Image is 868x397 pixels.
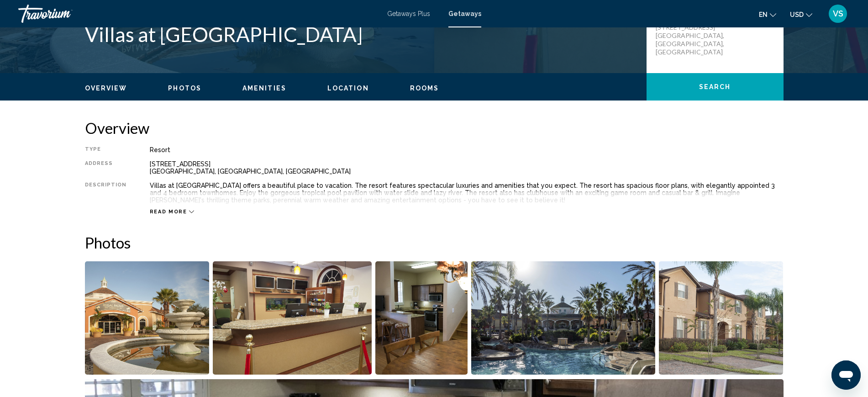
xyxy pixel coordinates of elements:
[656,23,729,56] p: [STREET_ADDRESS] [GEOGRAPHIC_DATA], [GEOGRAPHIC_DATA], [GEOGRAPHIC_DATA]
[471,261,655,375] button: Open full-screen image slider
[85,261,210,375] button: Open full-screen image slider
[387,10,430,17] a: Getaways Plus
[85,233,784,252] h2: Photos
[150,146,784,154] div: Resort
[375,261,468,375] button: Open full-screen image slider
[448,10,481,17] a: Getaways
[85,182,127,204] div: Description
[759,8,776,21] button: Change language
[85,160,127,175] div: Address
[833,9,843,18] span: VS
[213,261,372,375] button: Open full-screen image slider
[410,84,439,92] button: Rooms
[327,85,369,92] span: Location
[826,4,850,23] button: User Menu
[647,73,784,101] button: Search
[831,360,861,390] iframe: Button to launch messaging window
[699,84,731,91] span: Search
[790,8,812,21] button: Change currency
[150,208,195,215] button: Read more
[242,85,286,92] span: Amenities
[18,5,378,23] a: Travorium
[410,85,439,92] span: Rooms
[85,85,127,92] span: Overview
[168,84,201,92] button: Photos
[168,85,201,92] span: Photos
[659,261,784,375] button: Open full-screen image slider
[242,84,286,92] button: Amenities
[85,119,784,137] h2: Overview
[85,146,127,154] div: Type
[150,209,187,215] span: Read more
[85,22,637,46] h1: Villas at [GEOGRAPHIC_DATA]
[150,182,784,204] div: Villas at [GEOGRAPHIC_DATA] offers a beautiful place to vacation. The resort features spectacular...
[327,84,369,92] button: Location
[759,11,768,18] span: en
[150,160,784,175] div: [STREET_ADDRESS] [GEOGRAPHIC_DATA], [GEOGRAPHIC_DATA], [GEOGRAPHIC_DATA]
[85,84,127,92] button: Overview
[790,11,804,18] span: USD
